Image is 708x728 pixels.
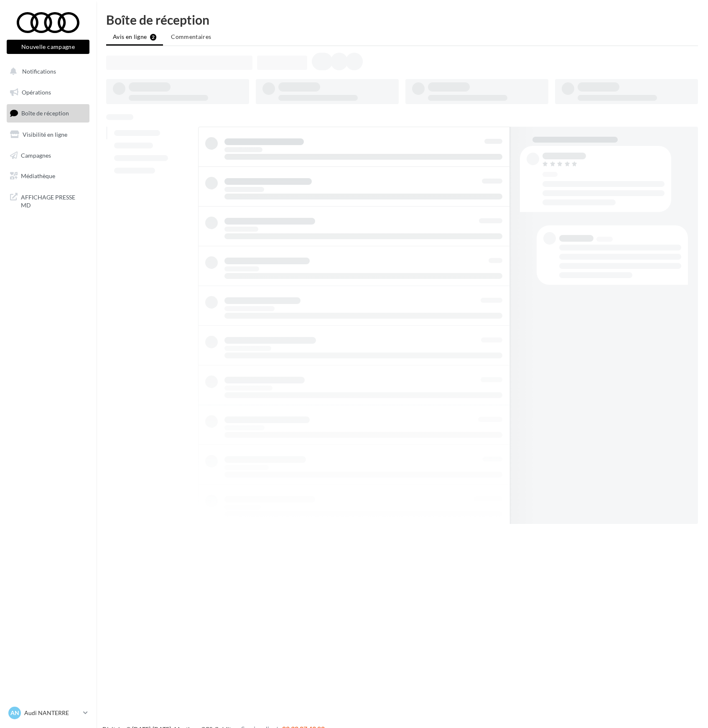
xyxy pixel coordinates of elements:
[5,84,91,101] a: Opérations
[22,89,51,96] span: Opérations
[106,13,698,26] div: Boîte de réception
[7,40,89,54] button: Nouvelle campagne
[5,104,91,122] a: Boîte de réception
[5,63,88,80] button: Notifications
[23,131,67,138] span: Visibilité en ligne
[21,151,51,158] span: Campagnes
[5,167,91,185] a: Médiathèque
[171,33,211,40] span: Commentaires
[24,709,80,717] p: Audi NANTERRE
[21,110,69,117] span: Boîte de réception
[22,68,56,75] span: Notifications
[10,709,19,717] span: AN
[21,172,55,179] span: Médiathèque
[5,188,91,213] a: AFFICHAGE PRESSE MD
[5,147,91,164] a: Campagnes
[21,192,86,209] span: AFFICHAGE PRESSE MD
[5,126,91,143] a: Visibilité en ligne
[7,705,89,721] a: AN Audi NANTERRE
